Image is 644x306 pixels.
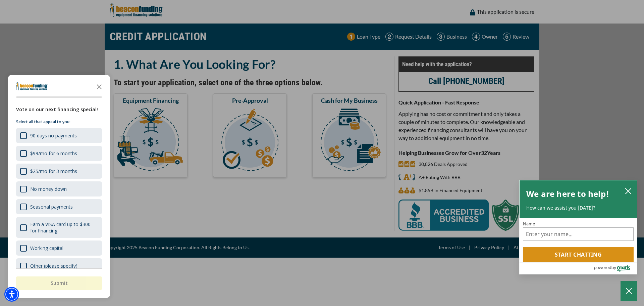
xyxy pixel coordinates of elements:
[523,227,634,241] input: Name
[8,75,110,298] div: Survey
[16,82,48,90] img: Company logo
[30,245,63,251] div: Working capital
[16,217,102,238] div: Earn a VISA card up to $300 for financing
[523,222,634,226] label: Name
[30,204,73,210] div: Seasonal payments
[16,119,102,125] p: Select all that appeal to you:
[30,132,77,139] div: 90 days no payments
[16,241,102,256] div: Working capital
[30,168,77,174] div: $25/mo for 3 months
[611,263,616,272] span: by
[30,221,98,234] div: Earn a VISA card up to $300 for financing
[16,146,102,161] div: $99/mo for 6 months
[523,247,634,262] button: Start chatting
[30,186,67,192] div: No money down
[519,180,637,275] div: olark chatbox
[30,263,77,269] div: Other (please specify)
[4,287,19,302] div: Accessibility Menu
[16,106,102,113] div: Vote on our next financing special!
[93,80,106,93] button: Close the survey
[526,205,630,211] p: How can we assist you [DATE]?
[594,263,637,274] a: Powered by Olark - open in a new tab
[526,187,609,201] h2: We are here to help!
[16,164,102,179] div: $25/mo for 3 months
[594,263,611,272] span: powered
[16,181,102,196] div: No money down
[30,150,77,157] div: $99/mo for 6 months
[621,281,637,301] button: Close Chatbox
[623,186,634,195] button: close chatbox
[16,199,102,214] div: Seasonal payments
[16,276,102,290] button: Submit
[16,128,102,143] div: 90 days no payments
[16,258,102,273] div: Other (please specify)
